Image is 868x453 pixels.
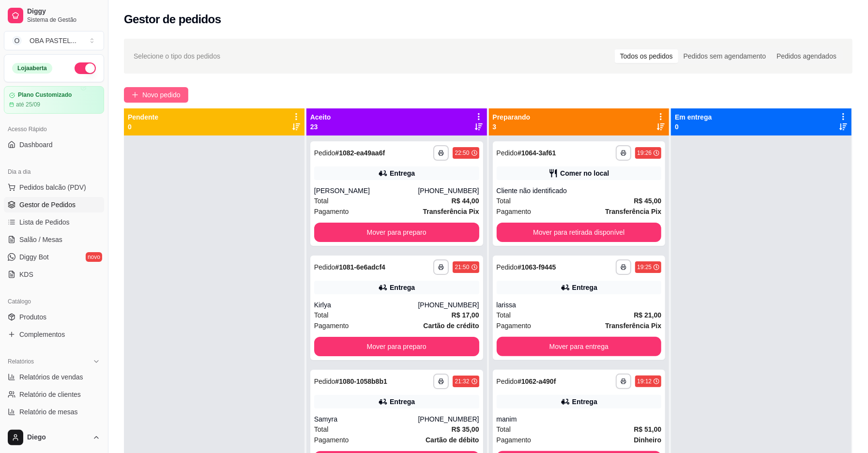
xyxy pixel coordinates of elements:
[19,235,62,244] span: Salão / Mesas
[497,414,662,424] div: manim
[518,149,556,157] strong: # 1064-3af61
[4,232,104,247] a: Salão / Mesas
[314,424,329,435] span: Total
[637,377,652,385] div: 19:12
[497,424,511,435] span: Total
[4,86,104,114] a: Plano Customizadoaté 25/09
[27,433,89,442] span: Diego
[19,312,46,322] span: Produtos
[615,49,678,63] div: Todos os pedidos
[452,197,479,205] strong: R$ 44,00
[418,186,479,196] div: [PHONE_NUMBER]
[497,196,511,206] span: Total
[4,309,104,325] a: Produtos
[637,149,652,157] div: 19:26
[4,214,104,230] a: Lista de Pedidos
[4,121,104,137] div: Acesso Rápido
[634,197,661,205] strong: R$ 45,00
[560,168,609,178] div: Comer no local
[19,330,65,339] span: Complementos
[4,404,104,420] a: Relatório de mesas
[27,16,100,24] span: Sistema de Gestão
[497,223,662,242] button: Mover para retirada disponível
[134,51,220,61] span: Selecione o tipo dos pedidos
[497,337,662,356] button: Mover para entrega
[8,358,34,365] span: Relatórios
[19,200,76,210] span: Gestor de Pedidos
[4,4,104,27] a: DiggySistema de Gestão
[142,90,181,100] span: Novo pedido
[19,140,53,150] span: Dashboard
[132,91,138,98] span: plus
[19,182,86,192] span: Pedidos balcão (PDV)
[493,112,531,122] p: Preparando
[390,168,415,178] div: Entrega
[497,263,518,271] span: Pedido
[314,310,329,320] span: Total
[335,377,387,385] strong: # 1080-1058b8b1
[4,164,104,180] div: Dia a dia
[493,122,531,132] p: 3
[678,49,771,63] div: Pedidos sem agendamento
[423,208,479,215] strong: Transferência Pix
[518,377,556,385] strong: # 1062-a490f
[4,137,104,152] a: Dashboard
[4,422,104,437] a: Relatório de fidelidadenovo
[675,122,712,132] p: 0
[497,310,511,320] span: Total
[423,322,479,330] strong: Cartão de crédito
[314,263,335,271] span: Pedido
[497,377,518,385] span: Pedido
[455,263,469,271] div: 21:50
[634,436,661,444] strong: Dinheiro
[605,322,661,330] strong: Transferência Pix
[452,425,479,433] strong: R$ 35,00
[18,91,72,99] article: Plano Customizado
[418,300,479,310] div: [PHONE_NUMBER]
[4,294,104,309] div: Catálogo
[128,122,158,132] p: 0
[19,252,49,262] span: Diggy Bot
[19,372,83,382] span: Relatórios de vendas
[310,112,331,122] p: Aceito
[314,435,349,445] span: Pagamento
[314,223,479,242] button: Mover para preparo
[4,426,104,449] button: Diego
[455,377,469,385] div: 21:32
[4,31,104,50] button: Select a team
[452,311,479,319] strong: R$ 17,00
[19,390,81,399] span: Relatório de clientes
[314,196,329,206] span: Total
[497,435,532,445] span: Pagamento
[12,36,22,45] span: O
[310,122,331,132] p: 23
[518,263,556,271] strong: # 1063-f9445
[30,36,76,45] div: OBA PASTEL ...
[4,369,104,385] a: Relatórios de vendas
[390,283,415,292] div: Entrega
[314,186,418,196] div: [PERSON_NAME]
[19,270,33,279] span: KDS
[675,112,712,122] p: Em entrega
[314,377,335,385] span: Pedido
[497,320,532,331] span: Pagamento
[634,311,661,319] strong: R$ 21,00
[314,320,349,331] span: Pagamento
[314,149,335,157] span: Pedido
[19,407,78,417] span: Relatório de mesas
[335,149,385,157] strong: # 1082-ea49aa6f
[314,414,418,424] div: Samyra
[27,7,100,16] span: Diggy
[4,267,104,282] a: KDS
[497,300,662,310] div: larissa
[4,249,104,265] a: Diggy Botnovo
[12,63,52,74] div: Loja aberta
[314,300,418,310] div: Kirlya
[4,327,104,342] a: Complementos
[426,436,479,444] strong: Cartão de débito
[314,337,479,356] button: Mover para preparo
[124,12,221,27] h2: Gestor de pedidos
[605,208,661,215] strong: Transferência Pix
[497,149,518,157] span: Pedido
[19,217,70,227] span: Lista de Pedidos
